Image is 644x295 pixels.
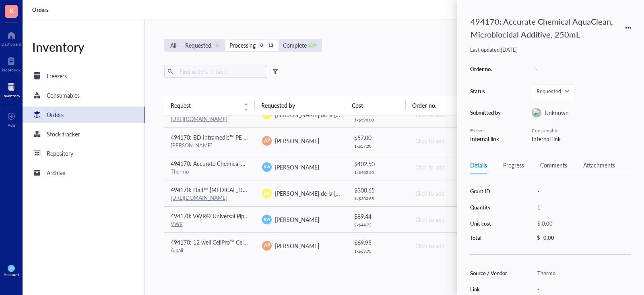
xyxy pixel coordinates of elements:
[23,145,144,161] a: Repository
[2,80,20,98] a: Inventory
[8,123,15,128] div: Add
[32,6,50,13] a: Orders
[164,96,255,115] th: Request
[264,164,270,170] span: KW
[47,71,67,80] div: Freezers
[258,42,265,49] div: 0
[176,65,264,77] input: Find orders in table
[164,39,322,52] div: segmented control
[1,29,21,46] a: Dashboard
[255,96,345,115] th: Requested by
[354,249,401,253] div: 1 x $ 69.95
[47,149,73,158] div: Repository
[470,88,502,95] div: Status
[408,232,500,259] td: Click to add
[406,96,496,115] th: Order no.
[415,189,493,198] div: Click to add
[267,42,274,49] div: 13
[408,154,500,180] td: Click to add
[470,161,487,169] div: Details
[171,212,286,220] span: 494170: VWR® Universal Pipette Tips (200uL)
[470,286,511,293] div: Link
[543,234,554,241] div: 0.00
[171,159,346,167] span: 494170: Accurate Chemical AquaClean, Microbiocidal Additive, 250mL
[415,136,493,145] div: Click to add
[229,41,256,50] div: Processing
[275,242,319,250] span: [PERSON_NAME]
[171,238,355,246] span: 494170: 12 well CellPro™ Cell Culture Plates with Lids, Flat Bottom, Sterile
[345,96,406,115] th: Cost
[415,241,493,250] div: Click to add
[354,196,401,201] div: 1 x $ 300.65
[467,13,621,43] div: 494170: Accurate Chemical AquaClean, Microbiocidal Additive, 250mL
[354,186,401,195] div: $ 300.65
[170,41,176,50] div: All
[275,111,378,119] span: [PERSON_NAME] de la [PERSON_NAME]
[275,163,319,171] span: [PERSON_NAME]
[470,270,511,277] div: Source / Vendor
[47,168,65,177] div: Archive
[171,246,183,254] a: Alkali
[2,67,21,72] div: Notebook
[23,39,144,55] div: Inventory
[354,159,401,168] div: $ 402.50
[264,242,270,249] span: AP
[354,144,401,149] div: 1 x $ 57.00
[532,127,631,134] div: Consumable
[408,206,500,232] td: Click to add
[214,42,221,49] div: 9
[171,133,360,141] span: 494170: BD Intramedic™ PE Tubing 0.015 in., 1.09 mm, 10 ft., PE 20 Tubing
[23,87,144,103] a: Consumables
[537,88,568,95] span: Requested
[354,222,401,227] div: 2 x $ 44.72
[283,41,307,50] div: Complete
[545,109,569,117] span: Unknown
[2,54,21,72] a: Notebook
[534,284,631,295] div: -
[264,137,270,144] span: AP
[2,93,20,98] div: Inventory
[185,41,211,50] div: Requested
[9,267,13,270] span: KW
[354,238,401,247] div: $ 69.95
[354,133,401,142] div: $ 57.00
[532,134,631,143] div: Internal link
[534,268,631,279] div: Thermo
[470,65,502,73] div: Order no.
[408,180,500,206] td: Click to add
[47,110,64,119] div: Orders
[470,109,502,116] div: Submitted by
[503,161,524,169] div: Progress
[534,218,628,229] div: $ 0.00
[354,170,401,175] div: 1 x $ 402.50
[583,161,615,169] div: Attachments
[171,194,227,201] a: [URL][DOMAIN_NAME]
[470,220,511,227] div: Unit cost
[275,137,319,145] span: [PERSON_NAME]
[470,127,502,134] div: Freezer
[354,212,401,221] div: $ 89.44
[264,111,270,118] span: DD
[534,186,631,197] div: -
[23,68,144,84] a: Freezers
[470,134,502,143] div: Internal link
[354,117,401,122] div: 1 x $ 590.00
[275,189,378,197] span: [PERSON_NAME] de la [PERSON_NAME]
[171,186,360,194] span: 494170: Halt™ [MEDICAL_DATA] and Phosphatase Inhibitor Cocktail (100X)
[171,101,239,110] span: Request
[23,107,144,123] a: Orders
[264,217,270,222] span: KW
[470,234,511,241] div: Total
[534,202,631,213] div: 1
[171,220,183,228] a: VWR
[470,188,511,195] div: Grant ID
[309,42,316,49] div: 1894
[532,108,541,117] img: dashboard
[23,126,144,142] a: Stock tracker
[171,115,227,123] a: [URL][DOMAIN_NAME]
[470,204,511,211] div: Quantity
[415,215,493,224] div: Click to add
[537,234,540,241] div: $
[408,128,500,154] td: Click to add
[275,215,319,224] span: [PERSON_NAME]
